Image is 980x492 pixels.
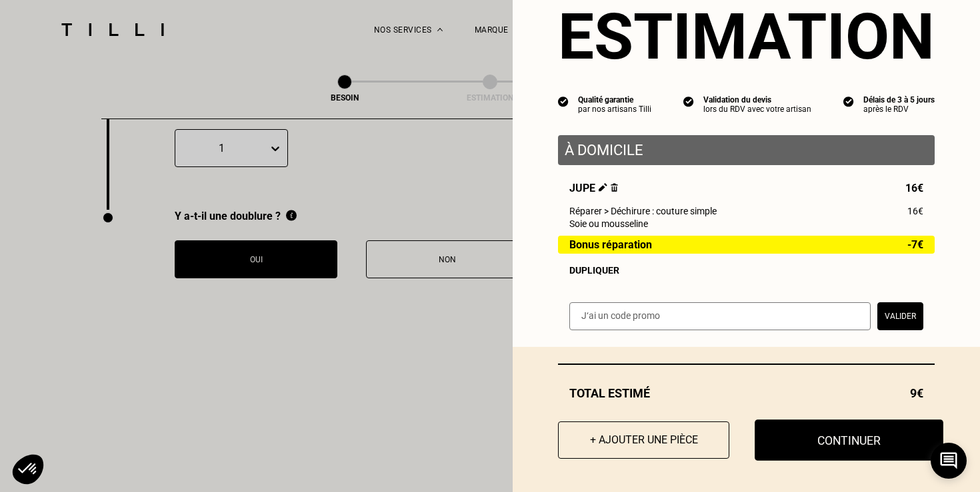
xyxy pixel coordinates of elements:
span: -7€ [907,239,923,250]
span: Réparer > Déchirure : couture simple [569,206,717,216]
span: 9€ [910,386,923,400]
span: 16€ [905,182,923,194]
div: Total estimé [558,386,935,400]
span: Bonus réparation [569,239,652,250]
div: Dupliquer [569,265,923,276]
span: Soie ou mousseline [569,218,648,229]
div: Qualité garantie [578,95,651,105]
button: + Ajouter une pièce [558,421,729,459]
img: Éditer [599,183,607,192]
div: après le RDV [863,105,935,114]
button: Valider [877,302,923,330]
img: Supprimer [611,183,618,192]
div: Validation du devis [703,95,811,105]
div: par nos artisans Tilli [578,105,651,114]
span: Jupe [569,182,618,194]
button: Continuer [755,419,943,461]
img: icon list info [558,95,569,107]
div: Délais de 3 à 5 jours [863,95,935,105]
input: J‘ai un code promo [569,302,871,330]
div: lors du RDV avec votre artisan [703,105,811,114]
p: À domicile [565,142,928,158]
img: icon list info [683,95,694,107]
img: icon list info [843,95,854,107]
span: 16€ [907,206,923,216]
